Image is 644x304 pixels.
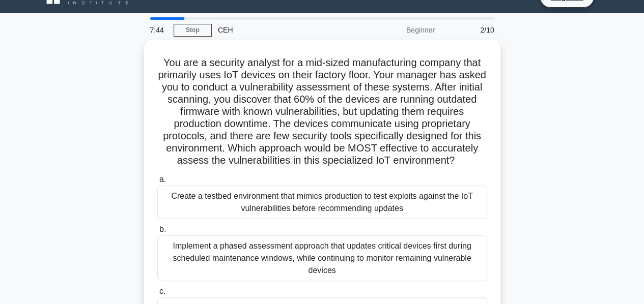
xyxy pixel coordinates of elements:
h5: You are a security analyst for a mid-sized manufacturing company that primarily uses IoT devices ... [156,56,488,167]
a: Stop [174,24,212,37]
div: Create a testbed environment that mimics production to test exploits against the IoT vulnerabilit... [157,186,487,219]
div: Implement a phased assessment approach that updates critical devices first during scheduled maint... [157,235,487,281]
span: a. [159,175,166,184]
div: 7:44 [144,20,174,40]
div: CEH [212,20,352,40]
span: b. [159,225,166,233]
span: c. [159,287,165,295]
div: Beginner [352,20,441,40]
div: 2/10 [441,20,500,40]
